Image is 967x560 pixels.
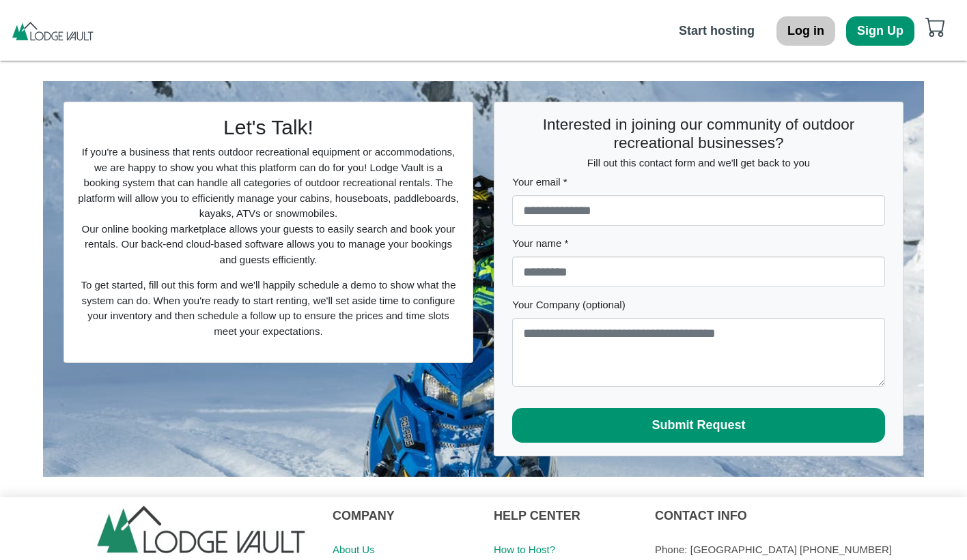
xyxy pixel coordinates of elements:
button: Log in [776,16,835,46]
div: CONTACT INFO [655,497,957,534]
label: Your Company (optional) [512,297,885,313]
a: About Us [333,544,375,555]
svg: cart [925,16,946,37]
b: Log in [787,24,824,38]
button: Sign Up [846,16,914,46]
p: To get started, fill out this form and we'll happily schedule a demo to show what the system can ... [77,278,460,339]
button: Start hosting [668,16,766,46]
label: Your name * [512,236,885,252]
p: Our online booking marketplace allows your guests to easily search and book your rentals. Our bac... [77,222,460,268]
h2: Let's Talk! [77,115,460,140]
div: COMPANY [333,497,473,534]
button: Submit Request [512,408,885,443]
b: Start hosting [679,24,755,38]
label: Your email * [512,175,885,190]
img: pAKp5ICTv7cAAAAASUVORK5CYII= [10,20,95,41]
h4: Interested in joining our community of outdoor recreational businesses? [512,115,885,152]
h6: Fill out this contact form and we'll get back to you [512,157,885,169]
a: How to Host? [494,544,555,555]
div: HELP CENTER [494,497,634,534]
b: Sign Up [857,24,903,38]
div: If you're a business that rents outdoor recreational equipment or accommodations, we are happy to... [64,102,473,362]
b: Submit Request [651,418,745,432]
